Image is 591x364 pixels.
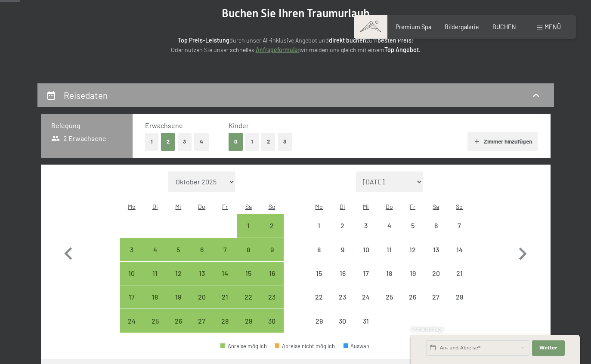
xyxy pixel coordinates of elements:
[145,133,158,150] button: 1
[307,309,331,332] div: Anreise nicht möglich
[424,285,448,309] div: Sat Dec 27 2025
[424,238,448,261] div: Sat Dec 13 2025
[178,37,229,44] strong: Top Preis-Leistung
[378,270,400,291] div: 18
[191,270,213,291] div: 13
[167,285,190,309] div: Wed Nov 19 2025
[384,46,421,53] strong: Top Angebot.
[377,262,401,285] div: Thu Dec 18 2025
[402,294,423,315] div: 26
[106,36,485,55] p: durch unser All-inklusive Angebot und zum ! Oder nutzen Sie unser schnelles wir melden uns gleich...
[354,309,377,332] div: Wed Dec 31 2025
[424,214,448,237] div: Anreise nicht möglich
[260,238,283,261] div: Sun Nov 09 2025
[191,294,213,315] div: 20
[510,171,535,333] button: Nächster Monat
[143,262,167,285] div: Anreise möglich
[331,262,354,285] div: Anreise nicht möglich
[237,238,260,261] div: Anreise möglich
[386,203,393,210] abbr: Donnerstag
[260,262,283,285] div: Sun Nov 16 2025
[214,318,236,339] div: 28
[308,294,330,315] div: 22
[145,121,183,129] span: Erwachsene
[214,309,237,332] div: Fri Nov 28 2025
[260,214,283,237] div: Anreise möglich
[261,270,282,291] div: 16
[448,238,471,261] div: Sun Dec 14 2025
[449,222,470,244] div: 7
[120,262,143,285] div: Anreise möglich
[237,309,260,332] div: Anreise möglich
[120,309,143,332] div: Anreise möglich
[401,214,424,237] div: Anreise nicht möglich
[237,309,260,332] div: Sat Nov 29 2025
[167,309,190,332] div: Anreise möglich
[307,214,331,237] div: Mon Dec 01 2025
[238,246,259,268] div: 8
[167,318,189,339] div: 26
[120,285,143,309] div: Anreise möglich
[237,285,260,309] div: Sat Nov 22 2025
[425,270,447,291] div: 20
[396,23,431,31] a: Premium Spa
[190,285,214,309] div: Anreise möglich
[144,246,166,268] div: 4
[331,309,354,332] div: Tue Dec 30 2025
[121,246,142,268] div: 3
[238,270,259,291] div: 15
[449,246,470,268] div: 14
[377,238,401,261] div: Thu Dec 11 2025
[143,309,167,332] div: Tue Nov 25 2025
[354,238,377,261] div: Anreise nicht möglich
[354,285,377,309] div: Wed Dec 24 2025
[51,134,107,143] span: 2 Erwachsene
[275,343,335,349] div: Abreise nicht möglich
[190,262,214,285] div: Anreise möglich
[120,262,143,285] div: Mon Nov 10 2025
[331,238,354,261] div: Anreise nicht möglich
[143,285,167,309] div: Tue Nov 18 2025
[308,270,330,291] div: 15
[167,270,189,291] div: 12
[167,246,189,268] div: 5
[539,345,557,352] span: Weiter
[332,294,353,315] div: 23
[237,238,260,261] div: Sat Nov 08 2025
[260,285,283,309] div: Sun Nov 23 2025
[343,343,371,349] div: Auswahl
[332,222,353,244] div: 2
[377,214,401,237] div: Anreise nicht möglich
[377,285,401,309] div: Thu Dec 25 2025
[307,262,331,285] div: Anreise nicht möglich
[167,285,190,309] div: Anreise möglich
[143,238,167,261] div: Anreise möglich
[401,285,424,309] div: Fri Dec 26 2025
[175,203,181,210] abbr: Mittwoch
[545,23,561,31] span: Menü
[245,133,259,150] button: 1
[354,309,377,332] div: Anreise nicht möglich
[377,285,401,309] div: Anreise nicht möglich
[448,214,471,237] div: Sun Dec 07 2025
[401,214,424,237] div: Fri Dec 05 2025
[340,203,345,210] abbr: Dienstag
[307,285,331,309] div: Anreise nicht möglich
[56,171,81,333] button: Vorheriger Monat
[214,309,237,332] div: Anreise möglich
[144,318,166,339] div: 25
[377,238,401,261] div: Anreise nicht möglich
[331,285,354,309] div: Anreise nicht möglich
[260,285,283,309] div: Anreise möglich
[167,262,190,285] div: Anreise möglich
[143,285,167,309] div: Anreise möglich
[260,214,283,237] div: Sun Nov 02 2025
[331,309,354,332] div: Anreise nicht möglich
[214,238,237,261] div: Fri Nov 07 2025
[378,294,400,315] div: 25
[261,133,275,150] button: 2
[332,318,353,339] div: 30
[237,214,260,237] div: Anreise möglich
[401,262,424,285] div: Fri Dec 19 2025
